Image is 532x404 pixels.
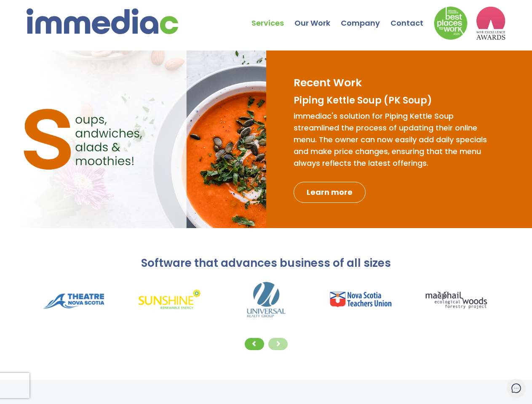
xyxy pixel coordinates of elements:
[122,279,217,320] img: sunshineLogo.png
[294,182,366,203] a: Learn more
[313,279,409,320] img: nstuLogo.png
[294,94,500,107] h3: Piping Kettle Soup (PK Soup)
[476,6,505,40] img: logo2_wea_nobg.webp
[26,279,122,320] img: tnsLogo.png
[294,111,487,168] span: immediac's solution for Piping Kettle Soup streamlined the process of updating their online menu....
[434,6,468,40] img: Down
[27,8,178,34] img: immediac
[251,2,294,32] a: Services
[341,2,390,32] a: Company
[307,187,353,197] span: Learn more
[409,279,504,320] img: macphailLogo.png
[141,255,391,271] span: Software that advances business of all sizes
[294,2,341,32] a: Our Work
[217,279,313,320] img: universalLogo.png
[390,2,434,32] a: Contact
[294,76,362,90] h2: Recent Work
